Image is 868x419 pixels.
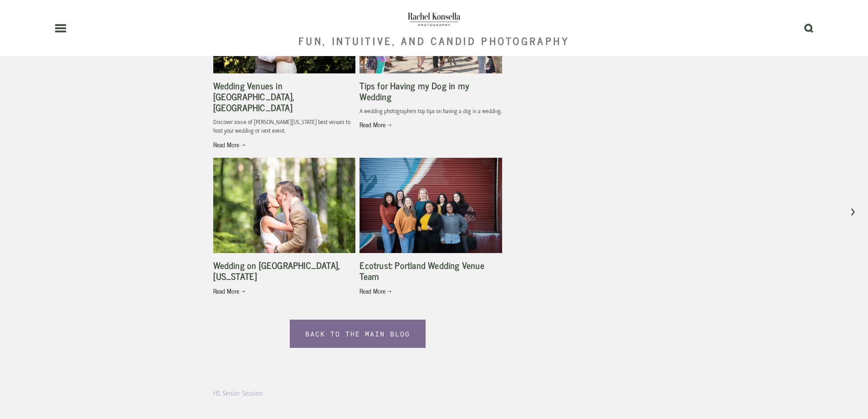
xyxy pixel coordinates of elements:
a: Back to the Main Blog [290,320,426,348]
a: Tips for Having my Dog in my Wedding [360,78,469,104]
a: Read More → [213,140,356,149]
a: Wedding on Vashon Island, Washington [213,158,356,253]
a: Read More → [213,286,356,295]
a: Wedding Venues in [GEOGRAPHIC_DATA], [GEOGRAPHIC_DATA] [213,78,295,115]
img: Ecotrust: Portland Wedding Venue Team [360,158,502,253]
a: Wedding on [GEOGRAPHIC_DATA], [US_STATE] [213,258,340,284]
a: Ecotrust: Portland Wedding Venue Team [360,258,484,284]
a: Read More → [360,120,502,129]
div: Fun, Intuitive, and Candid Photography [298,36,570,46]
img: Wedding on Vashon Island, Washington [213,158,356,253]
p: A wedding photographers top tips on having a dog in a wedding. [360,107,502,116]
a: Read More → [360,286,502,295]
img: PNW Wedding Photographer | Rachel Konsella [407,10,461,28]
p: Discover some of [PERSON_NAME][US_STATE] best venues to host your wedding or next event. [213,118,356,135]
a: HS Senior Session [213,388,263,398]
